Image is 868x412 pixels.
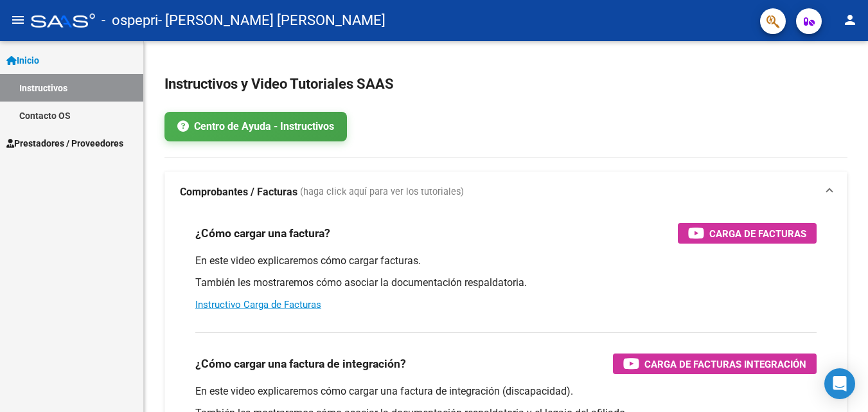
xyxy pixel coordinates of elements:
span: - ospepri [102,6,158,35]
mat-icon: menu [10,12,26,28]
a: Centro de Ayuda - Instructivos [164,112,347,141]
span: Carga de Facturas [709,226,806,242]
p: También les mostraremos cómo asociar la documentación respaldatoria. [195,276,817,290]
button: Carga de Facturas [678,223,817,244]
span: Prestadores / Proveedores [6,136,123,150]
div: Open Intercom Messenger [824,368,855,399]
span: - [PERSON_NAME] [PERSON_NAME] [158,6,385,35]
h3: ¿Cómo cargar una factura? [195,224,330,242]
h3: ¿Cómo cargar una factura de integración? [195,355,406,373]
p: En este video explicaremos cómo cargar una factura de integración (discapacidad). [195,384,817,399]
h2: Instructivos y Video Tutoriales SAAS [164,72,847,96]
mat-expansion-panel-header: Comprobantes / Facturas (haga click aquí para ver los tutoriales) [164,172,847,213]
strong: Comprobantes / Facturas [180,185,297,199]
button: Carga de Facturas Integración [613,354,817,374]
span: Inicio [6,53,39,67]
a: Instructivo Carga de Facturas [195,299,321,310]
p: En este video explicaremos cómo cargar facturas. [195,254,817,268]
mat-icon: person [842,12,858,28]
span: Carga de Facturas Integración [644,356,806,372]
span: (haga click aquí para ver los tutoriales) [300,185,464,199]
